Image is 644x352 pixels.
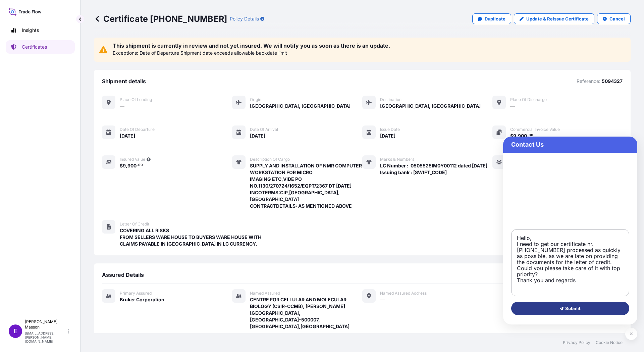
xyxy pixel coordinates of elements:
[380,103,481,109] span: [GEOGRAPHIC_DATA], [GEOGRAPHIC_DATA]
[120,221,149,227] span: Letter of Credit
[510,97,547,102] span: Place of discharge
[526,15,589,22] p: Update & Reissue Certificate
[602,78,623,85] p: 5094327
[250,157,290,162] span: Description of cargo
[137,164,138,166] span: .
[6,23,75,37] a: Insights
[380,127,400,132] span: Issue Date
[120,157,145,162] span: Insured Value
[22,44,47,50] p: Certificates
[250,133,265,139] span: [DATE]
[102,78,146,85] span: Shipment details
[250,291,280,296] span: Named Assured
[250,127,278,132] span: Date of arrival
[6,40,75,54] a: Certificates
[120,227,261,247] span: COVERING ALL RISKS FROM SELLERS WARE HOUSE TO BUYERS WARE HOUSE WITH CLAIMS PAYABLE IN [GEOGRAPHI...
[513,134,516,138] span: 9
[563,340,590,345] a: Privacy Policy
[113,43,390,48] p: This shipment is currently in review and not yet insured. We will notify you as soon as there is ...
[123,163,126,168] span: 9
[485,15,505,22] p: Duplicate
[140,50,287,56] p: Date of Departure Shipment date exceeds allowable backdate limit
[250,97,261,102] span: Origin
[514,13,594,24] a: Update & Reissue Certificate
[250,296,362,330] span: CENTRE FOR CELLULAR AND MOLECULAR BIOLOGY (CSIR-CCMB), [PERSON_NAME][GEOGRAPHIC_DATA],[GEOGRAPHIC...
[127,163,137,168] span: 900
[380,296,385,303] span: —
[250,162,362,209] span: SUPPLY AND INSTALLATION OF NMR COMPUTER WORKSTATION FOR MICRO IMAGING ETC,VIDE PO NO.1130/270724/...
[120,133,135,139] span: [DATE]
[380,157,414,162] span: Marks & Numbers
[138,164,143,166] span: 00
[560,305,581,312] span: Submit
[230,15,259,22] p: Policy Details
[510,134,513,138] span: $
[577,78,600,85] p: Reference:
[120,127,155,132] span: Date of departure
[22,27,39,34] p: Insights
[597,13,631,24] button: Cancel
[25,331,66,343] p: [EMAIL_ADDRESS][PERSON_NAME][DOMAIN_NAME]
[510,103,515,109] span: —
[120,163,123,168] span: $
[472,13,511,24] a: Duplicate
[380,162,488,176] span: LC Number : 0505525IM0Y00112 dated [DATE] Issuing bank : [SWIFT_CODE]
[527,134,528,137] span: .
[120,291,152,296] span: Primary assured
[380,291,427,296] span: Named Assured Address
[511,141,629,149] span: Contact Us
[596,340,623,345] a: Cookie Notice
[380,97,401,102] span: Destination
[102,271,144,278] span: Assured Details
[511,302,629,315] button: Submit
[120,296,164,303] span: Bruker Corporation
[380,133,395,139] span: [DATE]
[126,163,127,168] span: ,
[120,97,152,102] span: Place of Loading
[609,15,625,22] p: Cancel
[510,127,560,132] span: Commercial Invoice Value
[516,134,518,138] span: ,
[250,103,351,109] span: [GEOGRAPHIC_DATA], [GEOGRAPHIC_DATA]
[94,13,227,24] p: Certificate [PHONE_NUMBER]
[25,319,66,330] p: [PERSON_NAME] Masson
[529,134,533,137] span: 00
[14,328,17,335] span: E
[113,50,138,56] p: Exceptions:
[518,134,527,138] span: 900
[120,103,124,109] span: —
